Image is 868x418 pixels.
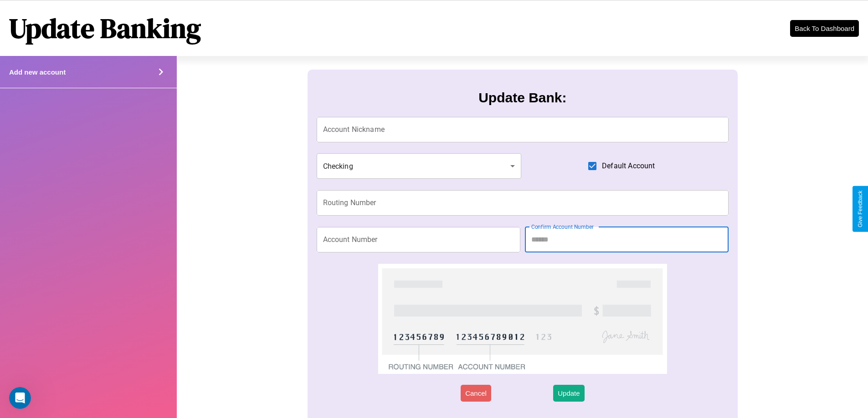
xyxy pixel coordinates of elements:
[478,90,566,106] h3: Update Bank:
[9,10,201,47] h1: Update Banking
[9,68,66,76] h4: Add new account
[378,264,667,374] img: check
[857,191,863,227] div: Give Feedback
[531,223,594,231] label: Confirm Account Number
[602,161,655,171] span: Default Account
[9,387,31,409] iframe: Intercom live chat
[461,385,491,402] button: Cancel
[553,385,584,402] button: Update
[790,20,859,37] button: Back To Dashboard
[317,153,522,179] div: Checking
